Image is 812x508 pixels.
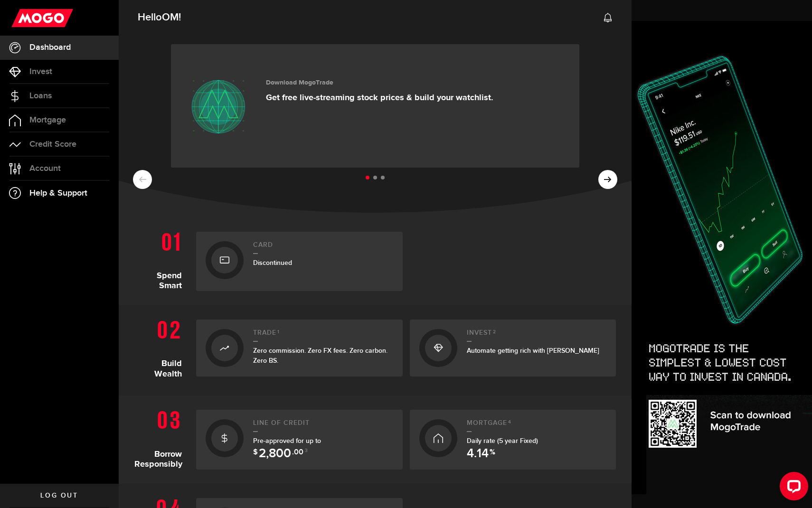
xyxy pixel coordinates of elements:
span: Account [29,164,61,173]
a: Line of creditPre-approved for up to $ 2,800 .00 3 [196,410,403,470]
a: CardDiscontinued [196,232,403,291]
sup: 4 [508,419,511,425]
h2: Trade [253,329,393,342]
span: $ [253,449,258,460]
h3: Download MogoTrade [266,79,493,87]
h1: Borrow Responsibly [134,405,189,470]
span: Dashboard [29,43,71,52]
a: Download MogoTrade Get free live-streaming stock prices & build your watchlist. [171,44,579,168]
h2: Card [253,241,393,254]
span: Hello ! [138,8,181,28]
a: Trade1Zero commission. Zero FX fees. Zero carbon. Zero BS. [196,320,403,376]
span: Help & Support [29,189,87,198]
span: Zero commission. Zero FX fees. Zero carbon. Zero BS. [253,347,387,365]
p: Get free live-streaming stock prices & build your watchlist. [266,93,493,103]
iframe: LiveChat chat widget [772,468,812,508]
sup: 3 [305,448,308,453]
span: .00 [292,449,303,460]
h1: Spend Smart [134,227,189,291]
h2: Invest [467,329,607,342]
span: Daily rate (5 year Fixed) [467,437,538,445]
h1: Build Wealth [134,315,189,381]
span: OM [162,11,179,24]
span: Mortgage [29,116,66,124]
span: Automate getting rich with [PERSON_NAME] [467,347,599,355]
span: 4.14 [467,448,489,460]
h2: Mortgage [467,419,607,432]
span: Pre-approved for up to [253,437,321,455]
span: Loans [29,92,52,100]
img: Side-banner-trade-up-1126-380x1026 [632,21,812,508]
span: Credit Score [29,140,76,149]
span: 2,800 [259,448,291,460]
span: Discontinued [253,259,292,267]
span: Invest [29,67,52,76]
a: Invest2Automate getting rich with [PERSON_NAME] [410,320,616,376]
span: % [490,449,495,460]
sup: 1 [277,329,280,335]
sup: 2 [493,329,496,335]
span: Log out [40,492,78,499]
h2: Line of credit [253,419,393,432]
a: Mortgage4Daily rate (5 year Fixed) 4.14 % [410,410,616,470]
